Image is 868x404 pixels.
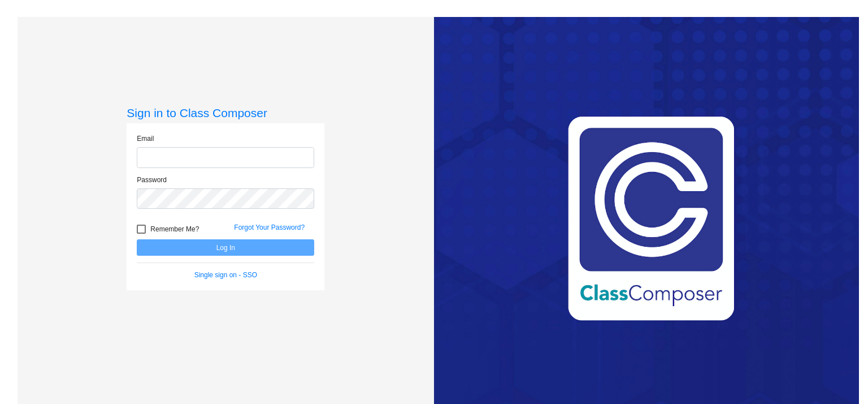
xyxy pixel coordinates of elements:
label: Email [137,134,154,144]
a: Single sign on - SSO [194,271,257,279]
label: Password [137,175,167,185]
span: Remember Me? [150,222,199,236]
a: Forgot Your Password? [234,224,305,231]
h3: Sign in to Class Composer [127,106,324,120]
button: Log In [137,239,314,256]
